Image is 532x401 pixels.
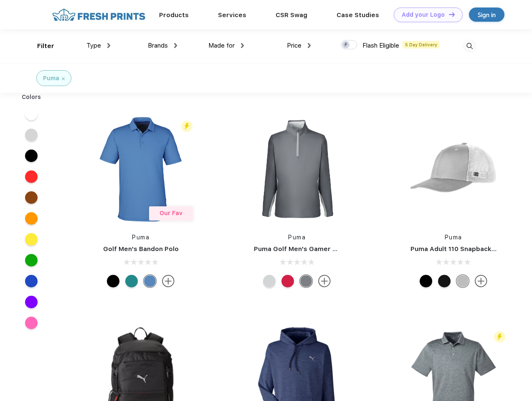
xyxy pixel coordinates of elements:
[402,11,445,18] div: Add your Logo
[362,42,399,49] span: Flash Eligible
[475,275,487,287] img: more.svg
[15,93,48,102] div: Colors
[241,43,244,48] img: dropdown.png
[208,42,235,49] span: Made for
[160,210,182,216] span: Our Fav
[125,275,138,287] div: Green Lagoon
[456,275,469,287] div: Quarry with Brt Whit
[469,8,504,22] a: Sign in
[37,41,54,51] div: Filter
[132,234,149,241] a: Puma
[148,42,168,49] span: Brands
[420,275,432,287] div: Pma Blk Pma Blk
[174,43,177,48] img: dropdown.png
[181,121,193,132] img: flash_active_toggle.svg
[281,275,294,287] div: Ski Patrol
[276,11,307,19] a: CSR Swag
[254,245,386,253] a: Puma Golf Men's Gamer Golf Quarter-Zip
[263,275,276,287] div: High Rise
[398,114,509,225] img: func=resize&h=266
[218,11,246,19] a: Services
[43,74,59,83] div: Puma
[308,43,311,48] img: dropdown.png
[288,234,306,241] a: Puma
[103,245,179,253] a: Golf Men's Bandon Polo
[107,43,110,48] img: dropdown.png
[107,275,119,287] div: Puma Black
[438,275,451,287] div: Pma Blk with Pma Blk
[478,10,496,20] div: Sign in
[463,39,476,53] img: desktop_search.svg
[241,114,352,225] img: func=resize&h=266
[449,12,455,17] img: DT
[445,234,462,241] a: Puma
[50,8,148,22] img: fo%20logo%202.webp
[144,275,156,287] div: Lake Blue
[494,331,505,343] img: flash_active_toggle.svg
[403,41,440,48] span: 5 Day Delivery
[318,275,331,287] img: more.svg
[159,11,189,19] a: Products
[300,275,312,287] div: Quiet Shade
[85,114,196,225] img: func=resize&h=266
[287,42,301,49] span: Price
[62,77,65,80] img: filter_cancel.svg
[86,42,101,49] span: Type
[162,275,175,287] img: more.svg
